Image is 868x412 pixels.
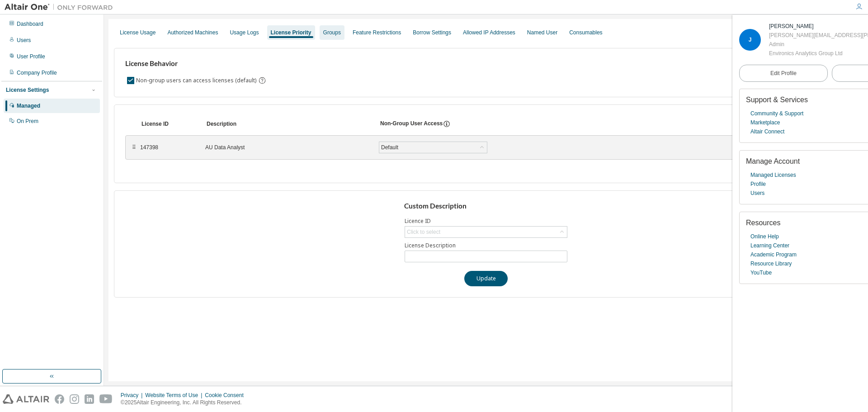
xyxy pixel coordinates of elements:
[750,170,796,180] a: Managed Licenses
[205,144,368,151] div: AU Data Analyst
[405,242,567,249] label: License Description
[750,189,764,198] a: Users
[750,259,792,268] a: Resource Library
[17,69,57,76] div: Company Profile
[407,228,440,236] div: Click to select
[464,271,508,286] button: Update
[746,157,800,165] span: Manage Account
[140,144,194,151] div: 147398
[750,127,784,136] a: Altair Connect
[99,394,113,404] img: youtube.svg
[380,120,443,128] div: Non-Group User Access
[5,3,118,12] img: Altair One
[121,399,249,407] p: © 2025 Altair Engineering, Inc. All Rights Reserved.
[750,118,780,127] a: Marketplace
[739,65,828,82] a: Edit Profile
[6,86,49,94] div: License Settings
[746,219,780,227] span: Resources
[142,120,196,128] div: License ID
[770,70,797,77] span: Edit Profile
[17,53,45,60] div: User Profile
[750,180,766,189] a: Profile
[750,241,789,250] a: Learning Center
[55,394,64,404] img: facebook.svg
[404,202,568,211] h3: Custom Description
[750,232,779,241] a: Online Help
[70,394,79,404] img: instagram.svg
[405,227,567,237] div: Click to select
[230,29,259,36] div: Usage Logs
[750,109,803,118] a: Community & Support
[258,76,266,85] svg: By default any user not assigned to any group can access any license. Turn this setting off to di...
[380,142,400,152] div: Default
[17,102,40,109] div: Managed
[205,392,249,399] div: Cookie Consent
[3,394,49,404] img: altair_logo.svg
[463,29,515,36] div: Allowed IP Addresses
[125,59,265,68] h3: License Behavior
[750,268,772,277] a: YouTube
[136,75,258,86] label: Non-group users can access licenses (default)
[17,118,38,125] div: On Prem
[569,29,602,36] div: Consumables
[271,29,311,36] div: License Priority
[750,250,797,259] a: Academic Program
[353,29,401,36] div: Feature Restrictions
[207,120,369,128] div: Description
[167,29,218,36] div: Authorized Machines
[379,142,487,153] div: Default
[413,29,451,36] div: Borrow Settings
[131,144,137,151] div: ⠿
[17,20,43,28] div: Dashboard
[746,96,808,104] span: Support & Services
[120,29,156,36] div: License Usage
[527,29,557,36] div: Named User
[85,394,94,404] img: linkedin.svg
[121,392,145,399] div: Privacy
[17,37,31,44] div: Users
[145,392,205,399] div: Website Terms of Use
[323,29,341,36] div: Groups
[749,37,752,43] span: J
[405,218,567,225] label: Licence ID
